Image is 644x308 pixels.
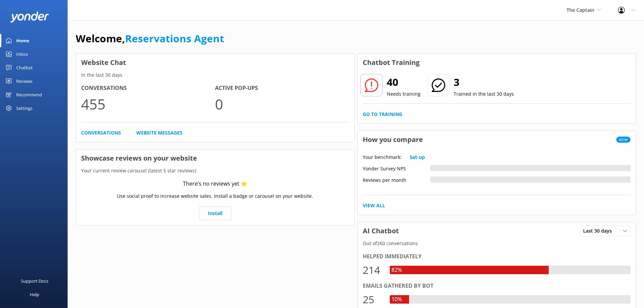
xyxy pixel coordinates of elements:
p: 455 [81,93,215,115]
div: Settings [16,101,32,115]
p: Needs training [387,90,421,98]
a: Install [199,207,231,220]
p: 0 [215,93,349,115]
span: New [616,137,630,143]
div: Support Docs [21,274,48,288]
div: Yonder Survey NPS [363,165,430,171]
div: Chatbot [16,61,33,74]
div: Home [16,34,29,47]
h3: Chatbot Training [358,54,425,71]
div: 25 [363,291,383,308]
h2: 3 [454,74,514,90]
a: Reservations Agent [125,31,224,45]
h3: How you compare [358,131,428,148]
span: The Captain [567,7,594,13]
div: Inbox [16,47,28,61]
div: 82% [390,266,404,275]
a: Go to Training [363,111,402,118]
h4: Active Pop-ups [215,84,349,93]
h2: 40 [387,74,421,90]
h4: Conversations [81,84,215,93]
div: Recommend [16,88,42,101]
span: Last 30 days [583,227,616,235]
div: Reviews [16,74,32,88]
p: Your benchmark: [363,153,402,161]
div: 10% [390,295,404,304]
h3: AI Chatbot [358,222,404,240]
h3: Website Chat [76,54,354,71]
a: Set-up [410,153,425,161]
p: Trained in the last 30 days [454,90,514,98]
h3: Showcase reviews on your website [76,149,354,167]
div: 214 [363,262,383,278]
p: Your current review carousel (latest 5 star reviews) [76,167,354,174]
div: Reviews per month [363,176,430,183]
p: Use social proof to increase website sales. Install a badge or carousel on your website. [117,192,313,200]
div: Emails gathered by bot [363,282,631,290]
div: There’s no reviews yet ⭐ [183,180,247,188]
a: Website Messages [136,129,183,137]
h1: Welcome, [76,30,224,47]
a: View All [363,202,385,209]
div: Help [30,288,39,301]
p: In the last 30 days [76,71,354,79]
p: Out of 260 conversations [358,240,636,247]
a: Conversations [81,129,121,137]
div: Helped immediately [363,252,631,261]
img: yonder-white-logo.png [10,11,49,23]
